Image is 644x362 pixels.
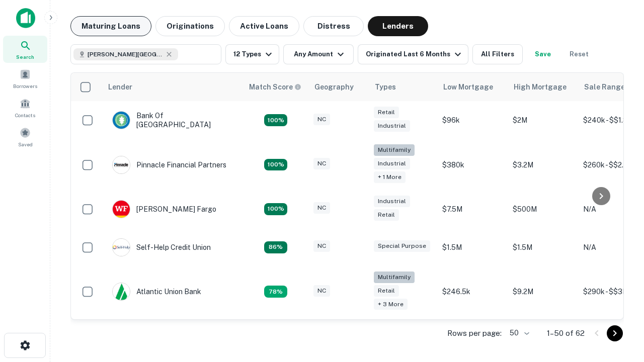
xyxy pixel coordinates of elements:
[374,196,410,207] div: Industrial
[113,112,130,129] img: picture
[16,53,34,61] span: Search
[112,238,211,256] div: Self-help Credit Union
[437,266,508,317] td: $246.5k
[3,94,47,121] a: Contacts
[508,190,578,228] td: $500M
[3,123,47,150] a: Saved
[108,81,132,93] div: Lender
[313,114,330,125] div: NC
[508,101,578,139] td: $2M
[3,36,47,63] a: Search
[229,16,299,36] button: Active Loans
[112,156,226,174] div: Pinnacle Financial Partners
[313,285,330,297] div: NC
[437,228,508,266] td: $1.5M
[264,286,287,298] div: Matching Properties: 10, hasApolloMatch: undefined
[366,48,464,60] div: Originated Last 6 Months
[16,8,35,28] img: capitalize-icon.png
[594,249,644,298] iframe: Chat Widget
[527,44,559,64] button: Save your search to get updates of matches that match your search criteria.
[112,200,216,218] div: [PERSON_NAME] Fargo
[313,202,330,214] div: NC
[375,81,396,93] div: Types
[437,101,508,139] td: $96k
[374,120,410,132] div: Industrial
[13,82,37,90] span: Borrowers
[113,283,130,300] img: picture
[508,139,578,190] td: $3.2M
[374,271,415,283] div: Multifamily
[563,44,595,64] button: Reset
[374,209,399,221] div: Retail
[70,16,151,36] button: Maturing Loans
[369,73,437,101] th: Types
[508,266,578,317] td: $9.2M
[313,158,330,169] div: NC
[314,81,354,93] div: Geography
[607,325,623,341] button: Go to next page
[155,16,225,36] button: Originations
[514,81,567,93] div: High Mortgage
[249,81,299,93] h6: Match Score
[374,158,410,169] div: Industrial
[506,326,531,340] div: 50
[113,239,130,256] img: picture
[547,327,585,339] p: 1–50 of 62
[472,44,523,64] button: All Filters
[437,139,508,190] td: $380k
[112,283,201,301] div: Atlantic Union Bank
[113,156,130,173] img: picture
[249,81,301,93] div: Capitalize uses an advanced AI algorithm to match your search with the best lender. The match sco...
[508,73,578,101] th: High Mortgage
[18,140,33,148] span: Saved
[584,81,625,93] div: Sale Range
[437,190,508,228] td: $7.5M
[443,81,493,93] div: Low Mortgage
[358,44,468,64] button: Originated Last 6 Months
[374,299,408,310] div: + 3 more
[313,240,330,252] div: NC
[225,44,279,64] button: 12 Types
[243,73,308,101] th: Capitalize uses an advanced AI algorithm to match your search with the best lender. The match sco...
[368,16,428,36] button: Lenders
[283,44,354,64] button: Any Amount
[508,228,578,266] td: $1.5M
[264,114,287,126] div: Matching Properties: 14, hasApolloMatch: undefined
[264,241,287,253] div: Matching Properties: 11, hasApolloMatch: undefined
[113,201,130,218] img: picture
[374,285,399,297] div: Retail
[447,327,502,339] p: Rows per page:
[264,159,287,171] div: Matching Properties: 23, hasApolloMatch: undefined
[264,203,287,215] div: Matching Properties: 14, hasApolloMatch: undefined
[102,73,243,101] th: Lender
[374,144,415,156] div: Multifamily
[88,50,163,59] span: [PERSON_NAME][GEOGRAPHIC_DATA], [GEOGRAPHIC_DATA]
[15,111,35,119] span: Contacts
[374,171,406,183] div: + 1 more
[112,111,233,129] div: Bank Of [GEOGRAPHIC_DATA]
[308,73,369,101] th: Geography
[374,240,430,252] div: Special Purpose
[303,16,364,36] button: Distress
[3,65,47,92] a: Borrowers
[374,107,399,118] div: Retail
[437,73,508,101] th: Low Mortgage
